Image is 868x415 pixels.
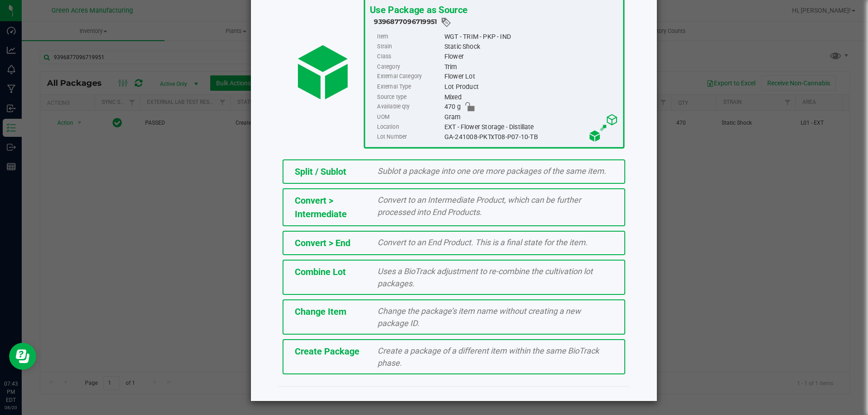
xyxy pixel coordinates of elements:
[377,195,581,217] span: Convert to an Intermediate Product, which can be further processed into End Products.
[377,266,593,288] span: Uses a BioTrack adjustment to re-combine the cultivation lot packages.
[444,52,618,62] div: Flower
[377,92,442,102] label: Source type
[444,72,618,82] div: Flower Lot
[377,346,599,368] span: Create a package of a different item within the same BioTrack phase.
[444,42,618,51] div: Static Shock
[444,32,618,42] div: WGT - TRIM - PKP - IND
[377,52,442,62] label: Class
[295,195,347,219] span: Convert > Intermediate
[377,112,442,122] label: UOM
[295,306,346,317] span: Change Item
[369,4,467,15] span: Use Package as Source
[377,62,442,72] label: Category
[444,92,618,102] div: Mixed
[295,166,346,177] span: Split / Sublot
[444,82,618,92] div: Lot Product
[9,343,36,370] iframe: Resource center
[377,42,442,51] label: Strain
[295,238,350,248] span: Convert > End
[444,102,460,112] span: 470 g
[377,132,442,142] label: Lot Number
[444,112,618,122] div: Gram
[295,266,346,277] span: Combine Lot
[444,122,618,132] div: EXT - Flower Storage - Distillate
[295,346,359,357] span: Create Package
[377,306,581,328] span: Change the package’s item name without creating a new package ID.
[377,72,442,82] label: External Category
[377,166,606,176] span: Sublot a package into one ore more packages of the same item.
[377,82,442,92] label: External Type
[444,62,618,72] div: Trim
[374,17,618,28] div: 9396877096719951
[444,132,618,142] div: GA-241008-PKTxT08-P07-10-TB
[377,32,442,42] label: Item
[377,122,442,132] label: Location
[377,102,442,112] label: Available qty
[377,238,588,247] span: Convert to an End Product. This is a final state for the item.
